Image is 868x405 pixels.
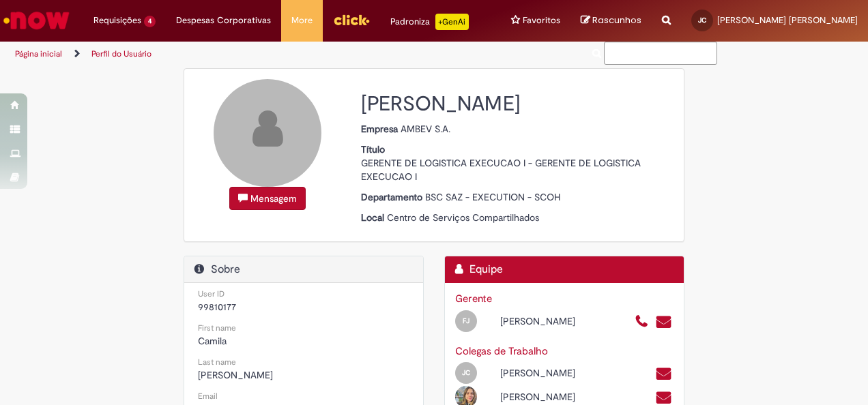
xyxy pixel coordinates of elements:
[229,187,306,210] button: Mensagem
[592,14,641,27] span: Rascunhos
[10,42,568,67] ul: Trilhas de página
[401,123,450,135] span: AMBEV S.A.
[198,322,236,333] small: First name
[435,14,469,30] p: +GenAi
[589,42,605,65] button: Pesquisar
[198,391,218,402] small: Email
[717,14,858,26] span: [PERSON_NAME] [PERSON_NAME]
[361,123,401,135] strong: Empresa
[1,7,72,34] img: ServiceNow
[93,14,141,27] span: Requisições
[698,16,706,25] span: JC
[445,360,624,384] div: Open Profile: José Antonio Castilho
[390,14,469,30] div: Padroniza
[490,390,624,404] div: [PERSON_NAME]
[361,191,425,203] strong: Departamento
[655,314,672,330] a: Enviar um e-mail para jpfdsnj@ambev.com.br
[15,48,62,59] a: Página inicial
[198,335,227,347] span: Camila
[490,314,624,328] div: [PERSON_NAME]
[455,346,674,357] h3: Colegas de Trabalho
[198,369,273,381] span: [PERSON_NAME]
[581,14,641,27] a: Rascunhos
[463,316,469,325] span: FJ
[455,293,674,305] h3: Gerente
[635,314,649,330] a: Ligar para +55 (83) 30415756
[361,143,388,155] strong: Título
[523,14,560,27] span: Favoritos
[361,157,641,183] span: GERENTE DE LOGISTICA EXECUCAO I - GERENTE DE LOGISTICA EXECUCAO I
[291,14,313,27] span: More
[91,48,151,59] a: Perfil do Usuário
[198,301,236,313] span: 99810177
[490,366,624,380] div: [PERSON_NAME]
[425,191,560,203] span: BSC SAZ - EXECUTION - SCOH
[387,211,539,224] span: Centro de Serviços Compartilhados
[445,308,624,332] div: Open Profile: Francisco De Souza Nunes Junior
[176,14,271,27] span: Despesas Corporativas
[455,263,674,276] h2: Equipe
[144,16,156,27] span: 4
[655,366,672,382] a: Enviar um e-mail para BRMAI0645@ambev.com.br
[361,93,674,115] h2: [PERSON_NAME]
[361,211,387,224] strong: Local
[333,10,370,30] img: click_logo_yellow_360x200.png
[198,357,236,367] small: Last name
[194,263,413,276] h2: Sobre
[198,288,225,299] small: User ID
[462,368,470,377] span: JC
